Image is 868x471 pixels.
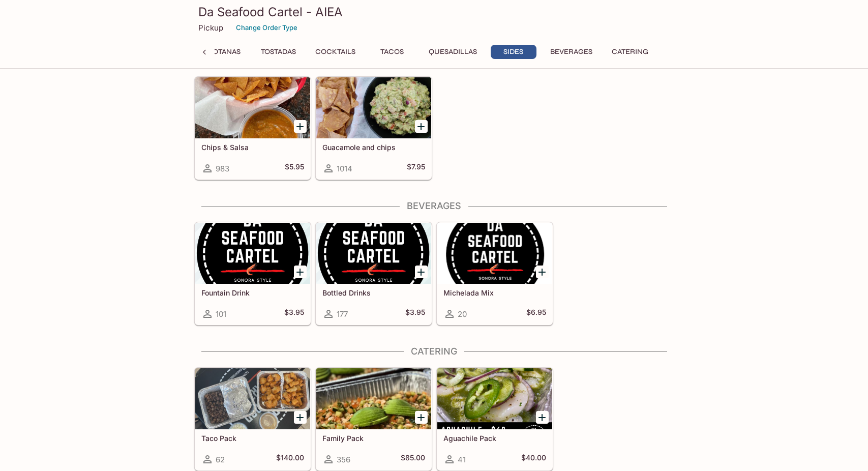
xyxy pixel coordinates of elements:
h5: $3.95 [405,308,425,320]
span: 356 [337,455,350,464]
span: 101 [216,309,226,319]
button: Add Chips & Salsa [294,120,307,133]
h5: Aguachile Pack [443,434,546,443]
span: 41 [458,455,466,464]
h5: $3.95 [284,308,304,320]
span: 177 [337,309,348,319]
div: Taco Pack [195,368,310,429]
span: 20 [458,309,467,319]
button: Tostadas [255,45,302,59]
h5: $6.95 [526,308,546,320]
h5: Michelada Mix [443,288,546,297]
button: Quesadillas [423,45,483,59]
div: Chips & Salsa [195,77,310,138]
button: Cocktails [310,45,361,59]
h4: Catering [194,346,674,357]
a: Taco Pack62$140.00 [195,368,311,470]
button: Tacos [369,45,415,59]
h5: Bottled Drinks [322,288,425,297]
h5: $7.95 [407,162,425,174]
span: 1014 [337,164,352,173]
div: Fountain Drink [195,223,310,284]
a: Fountain Drink101$3.95 [195,222,311,325]
h5: Family Pack [322,434,425,443]
h5: Fountain Drink [201,288,304,297]
button: Add Fountain Drink [294,266,307,278]
span: 983 [216,164,229,173]
h5: $140.00 [276,453,304,465]
div: Aguachile Pack [437,368,552,429]
h5: $5.95 [285,162,304,174]
a: Chips & Salsa983$5.95 [195,77,311,180]
a: Guacamole and chips1014$7.95 [316,77,432,180]
div: Michelada Mix [437,223,552,284]
button: Add Bottled Drinks [415,266,428,278]
h5: Chips & Salsa [201,143,304,152]
h5: Taco Pack [201,434,304,443]
span: 62 [216,455,225,464]
a: Bottled Drinks177$3.95 [316,222,432,325]
div: Bottled Drinks [316,223,431,284]
button: Add Guacamole and chips [415,120,428,133]
button: Change Order Type [231,20,302,36]
a: Aguachile Pack41$40.00 [437,368,553,470]
a: Michelada Mix20$6.95 [437,222,553,325]
button: Sides [491,45,536,59]
h3: Da Seafood Cartel - AIEA [198,4,670,20]
button: Catering [606,45,654,59]
button: Beverages [545,45,598,59]
h5: $85.00 [401,453,425,465]
div: Family Pack [316,368,431,429]
button: Botanas [201,45,247,59]
p: Pickup [198,23,223,33]
h4: Beverages [194,200,674,212]
h5: $40.00 [521,453,546,465]
h5: Guacamole and chips [322,143,425,152]
a: Family Pack356$85.00 [316,368,432,470]
button: Add Aguachile Pack [536,411,549,424]
button: Add Michelada Mix [536,266,549,278]
button: Add Family Pack [415,411,428,424]
div: Guacamole and chips [316,77,431,138]
button: Add Taco Pack [294,411,307,424]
